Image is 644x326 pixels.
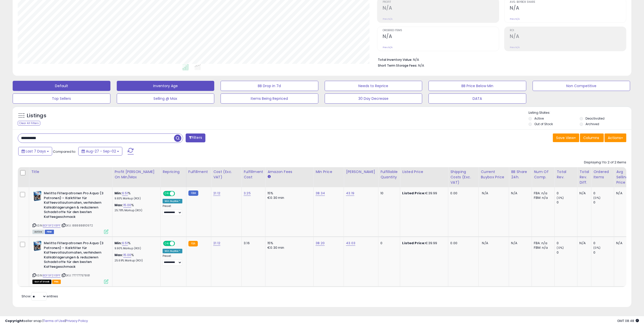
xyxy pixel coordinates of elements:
[510,5,626,12] h2: N/A
[583,135,599,140] span: Columns
[163,249,182,253] div: Win BuyBox *
[378,63,417,68] b: Short Term Storage Fees:
[380,241,396,245] div: 0
[378,57,412,62] b: Total Inventory Value:
[244,169,263,180] div: Fulfillment Cost
[534,122,553,126] label: Out of Stock
[164,241,170,246] span: ON
[482,191,488,196] span: N/A
[267,196,309,200] div: €0.30 min
[221,93,318,104] button: Items Being Repriced
[616,191,633,196] div: N/A
[380,191,396,196] div: 10
[482,241,488,245] span: N/A
[5,319,88,323] div: seller snap | |
[26,149,46,154] span: Last 7 Days
[114,197,157,200] p: 9.93% Markup (ROI)
[244,191,251,196] a: 3.25
[593,191,614,196] div: 0
[114,259,157,262] p: 25.69% Markup (ROI)
[533,81,630,91] button: Non Competitive
[122,191,128,196] a: 6.51
[267,191,309,196] div: 15%
[66,318,88,323] a: Privacy Policy
[18,147,52,156] button: Last 7 Days
[188,169,209,175] div: Fulfillment
[114,203,157,212] div: %
[114,191,122,196] b: Min:
[213,169,239,180] div: Cost (Exc. VAT)
[163,254,182,266] div: Preset:
[61,223,93,227] span: | SKU: 88888810972
[188,190,198,196] small: FBM
[450,169,476,185] div: Shipping Costs (Exc. VAT)
[32,191,43,201] img: 51V+FfpYDPL._SL40_.jpg
[43,318,65,323] a: Terms of Use
[402,169,446,175] div: Listed Price
[174,191,182,196] span: OFF
[380,169,398,180] div: Fulfillable Quantity
[511,191,528,196] div: N/A
[114,253,123,257] b: Max:
[114,241,157,250] div: %
[402,191,425,196] b: Listed Price:
[586,116,604,121] label: Deactivated
[5,318,24,323] strong: Copyright
[616,241,633,245] div: N/A
[123,253,131,258] a: 15.00
[593,250,614,255] div: 0
[402,241,425,245] b: Listed Price:
[510,1,626,4] span: Avg. Buybox Share
[593,246,600,250] small: (0%)
[27,112,46,119] h5: Listings
[557,196,564,200] small: (0%)
[114,169,158,180] div: Profit [PERSON_NAME] on Min/Max
[557,169,575,180] div: Total Rev.
[78,147,122,156] button: Aug-27 - Sep-02
[584,160,626,165] div: Displaying 1 to 2 of 2 items
[617,318,639,323] span: 2025-09-10 08:48 GMT
[32,241,43,251] img: 51V+FfpYDPL._SL40_.jpg
[316,169,342,175] div: Min Price
[221,81,318,91] button: BB Drop in 7d
[378,56,622,62] li: N/A
[114,203,123,207] b: Max:
[117,93,214,104] button: Selling @ Max
[346,191,354,196] a: 43.19
[325,81,422,91] button: Needs to Reprice
[18,121,40,126] div: Clear All Filters
[186,133,205,142] button: Filters
[22,294,58,299] span: Show: entries
[44,241,105,270] b: Melitta Filterpatronen Pro Aqua (3 Patronen) – Kalkfilter für Kaffeevollautomaten, verhindern Kal...
[450,191,475,196] div: 0.00
[383,17,393,21] small: Prev: N/A
[593,169,612,180] div: Ordered Items
[510,46,520,49] small: Prev: N/A
[13,81,110,91] button: Default
[267,169,311,175] div: Amazon Fees
[32,241,108,283] div: ASIN:
[114,247,157,250] p: 9.90% Markup (ROI)
[188,241,198,246] small: FBA
[534,116,544,121] label: Active
[383,29,499,32] span: Ordered Items
[174,241,182,246] span: OFF
[122,241,128,246] a: 6.51
[163,199,182,203] div: Win BuyBox *
[13,93,110,104] button: Top Sellers
[53,149,76,154] span: Compared to:
[418,63,424,68] span: N/A
[616,169,635,185] div: Avg Selling Price
[510,33,626,40] h2: N/A
[114,253,157,262] div: %
[534,241,551,245] div: FBA: n/a
[43,273,61,278] a: B0F9FSY8PF
[114,209,157,212] p: 25.78% Markup (ROI)
[31,169,110,175] div: Title
[529,110,631,115] p: Listing States:
[510,29,626,32] span: ROI
[267,241,309,245] div: 15%
[346,169,376,175] div: [PERSON_NAME]
[557,200,577,205] div: 0
[32,191,108,233] div: ASIN:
